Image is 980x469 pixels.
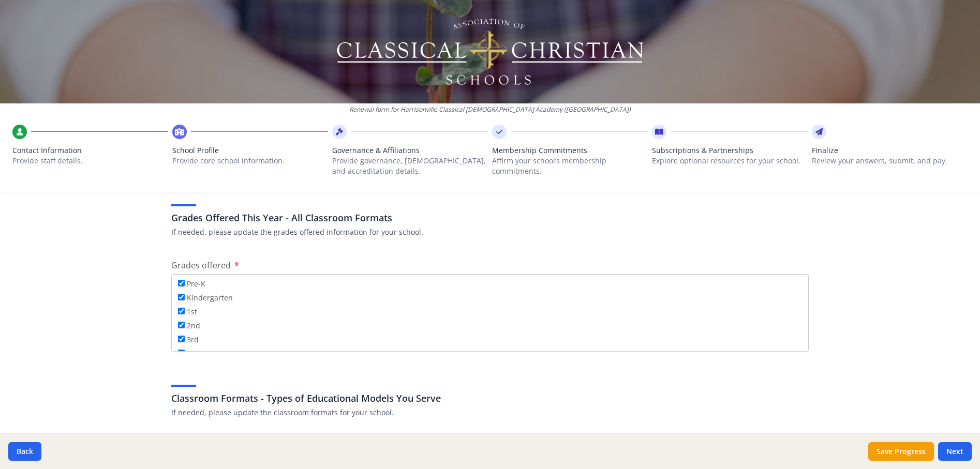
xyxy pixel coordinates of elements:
button: Save Progress [868,442,934,461]
span: Grades offered [171,260,231,271]
input: 3rd [178,336,185,342]
span: School Profile [172,145,328,156]
label: 3rd [178,334,199,345]
span: Contact Information [12,145,168,156]
p: Review your answers, submit, and pay. [812,156,968,166]
p: Provide core school information. [172,156,328,166]
button: Next [938,442,972,461]
input: Kindergarten [178,294,185,300]
span: Subscriptions & Partnerships [652,145,808,156]
p: If needed, please update the classroom formats for your school. [171,407,809,418]
p: Explore optional resources for your school. [652,156,808,166]
p: Provide staff details. [12,156,168,166]
label: Pre-K [178,278,205,289]
span: Finalize [812,145,968,156]
button: Back [8,442,41,461]
label: Kindergarten [178,292,233,303]
input: 2nd [178,322,185,328]
h3: Classroom Formats - Types of Educational Models You Serve [171,391,809,405]
p: If needed, please update the grades offered information for your school. [171,227,809,237]
img: Logo [335,16,645,88]
h3: Grades Offered This Year - All Classroom Formats [171,210,809,225]
span: Governance & Affiliations [332,145,488,156]
p: Provide governance, [DEMOGRAPHIC_DATA], and accreditation details. [332,156,488,176]
input: 4th [178,350,185,356]
label: 2nd [178,320,200,331]
label: 1st [178,306,197,317]
label: 4th [178,347,198,359]
p: Affirm your school’s membership commitments. [492,156,648,176]
span: Membership Commitments [492,145,648,156]
input: Pre-K [178,280,185,286]
input: 1st [178,308,185,314]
